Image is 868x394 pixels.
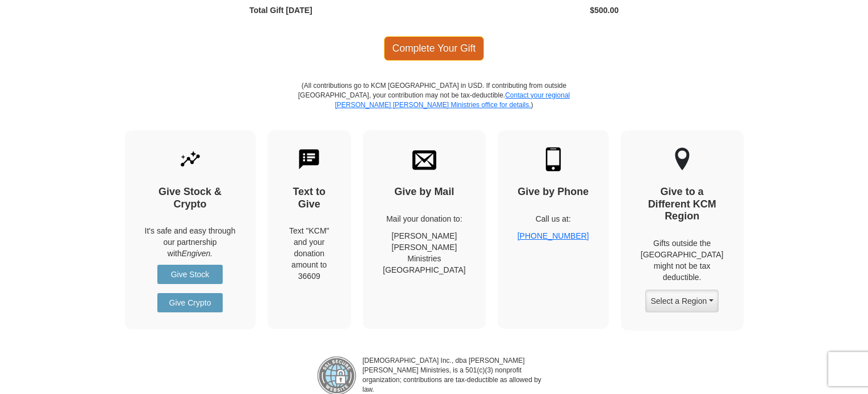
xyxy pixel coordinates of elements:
a: Give Stock [157,265,223,284]
i: Engiven. [182,249,212,258]
a: Give Crypto [157,293,223,312]
a: [PHONE_NUMBER] [518,231,589,240]
h4: Give by Phone [518,186,589,198]
p: Gifts outside the [GEOGRAPHIC_DATA] might not be tax deductible. [641,238,724,283]
button: Select a Region [645,290,718,312]
p: [PERSON_NAME] [PERSON_NAME] Ministries [GEOGRAPHIC_DATA] [383,230,466,276]
p: (All contributions go to KCM [GEOGRAPHIC_DATA] in USD. If contributing from outside [GEOGRAPHIC_D... [298,81,570,130]
h4: Give Stock & Crypto [145,186,236,210]
img: mobile.svg [541,147,565,171]
div: Text "KCM" and your donation amount to 36609 [287,225,332,282]
h4: Give to a Different KCM Region [641,186,724,223]
p: Mail your donation to: [383,213,466,224]
h4: Text to Give [287,186,332,210]
a: Contact your regional [PERSON_NAME] [PERSON_NAME] Ministries office for details. [335,91,570,109]
div: Total Gift [DATE] [244,5,435,16]
p: Call us at: [518,213,589,224]
div: $500.00 [434,5,625,16]
p: It's safe and easy through our partnership with [145,225,236,259]
img: give-by-stock.svg [178,147,202,171]
img: text-to-give.svg [297,147,321,171]
img: other-region [674,147,690,171]
h4: Give by Mail [383,186,466,198]
span: Complete Your Gift [384,36,485,60]
img: envelope.svg [412,147,436,171]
